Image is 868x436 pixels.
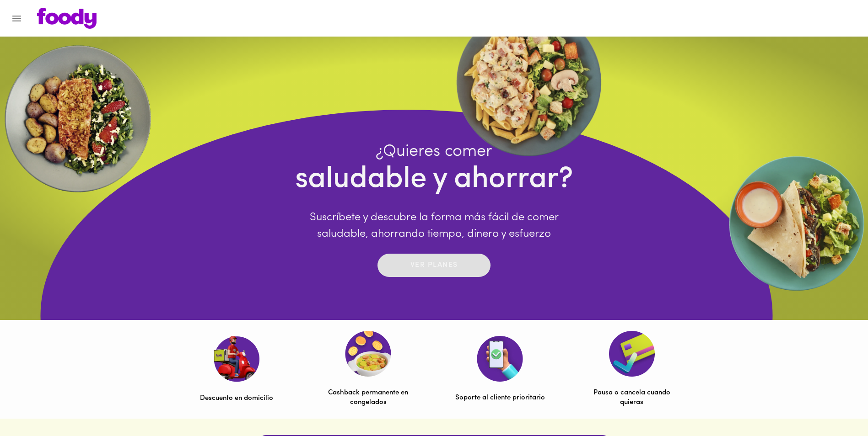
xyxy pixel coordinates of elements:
img: Pausa o cancela cuando quieras [609,331,655,377]
img: logo.png [37,8,97,29]
img: ellipse.webp [451,5,607,160]
img: EllipseRigth.webp [725,152,868,295]
img: Descuento en domicilio [213,335,259,382]
img: Soporte al cliente prioritario [477,336,523,382]
img: Cashback permanente en congelados [345,331,391,377]
p: Pausa o cancela cuando quieras [587,388,677,408]
p: Soporte al cliente prioritario [455,393,545,403]
p: Cashback permanente en congelados [323,388,413,408]
p: Ver planes [410,260,458,271]
button: Menu [5,7,28,30]
button: Ver planes [377,254,491,277]
p: Suscríbete y descubre la forma más fácil de comer saludable, ahorrando tiempo, dinero y esfuerzo [295,209,573,242]
h4: saludable y ahorrar? [295,162,573,198]
p: Descuento en domicilio [200,393,273,403]
h4: ¿Quieres comer [295,142,573,162]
